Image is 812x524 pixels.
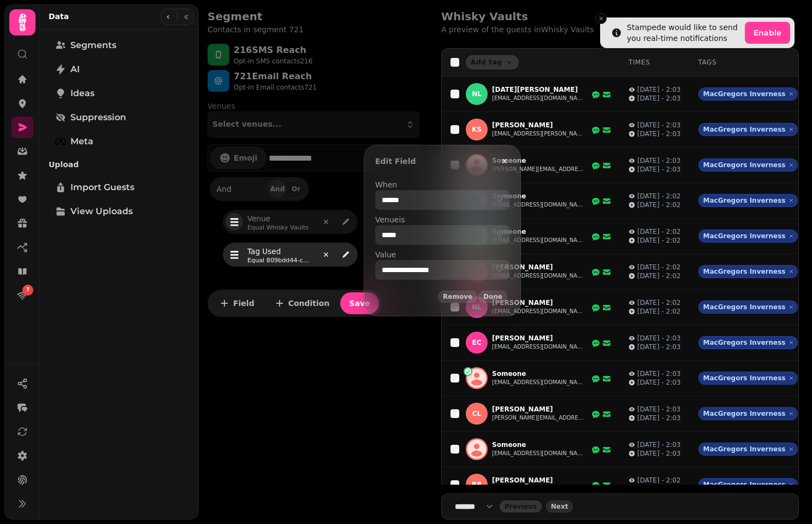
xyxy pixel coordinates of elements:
[492,201,585,209] button: [EMAIL_ADDRESS][DOMAIN_NAME]
[698,301,798,314] div: MacGregors Inverness
[492,440,585,449] p: Someone
[637,334,681,343] p: [DATE] - 2:03
[492,85,585,94] p: [DATE][PERSON_NAME]
[745,22,790,44] button: Enable
[637,156,681,165] p: [DATE] - 2:03
[637,272,681,280] p: [DATE] - 2:02
[375,179,509,190] label: When
[637,201,681,209] p: [DATE] - 2:02
[698,443,798,456] div: MacGregors Inverness
[637,227,681,236] p: [DATE] - 2:02
[210,292,263,314] button: Field
[247,257,313,263] span: Equal 809bdd44-c4a7-49fc-b4b5-10f822f6c30d
[483,293,502,300] span: Done
[492,343,585,351] button: [EMAIL_ADDRESS][DOMAIN_NAME]
[627,22,740,44] div: Stampede would like to send you real-time notifications
[637,405,681,414] p: [DATE] - 2:03
[637,440,681,449] p: [DATE] - 2:03
[265,292,339,314] button: Condition
[698,58,798,67] div: Tags
[492,192,585,201] p: Someone
[698,229,798,243] div: MacGregors Inverness
[340,292,378,314] button: Save
[471,59,502,66] span: Add tag
[492,236,585,245] button: [EMAIL_ADDRESS][DOMAIN_NAME]
[492,414,585,422] button: [PERSON_NAME][EMAIL_ADDRESS][DOMAIN_NAME]
[49,131,190,152] a: Meta
[441,493,799,520] nav: Pagination
[637,94,681,103] p: [DATE] - 2:03
[637,165,681,174] p: [DATE] - 2:03
[637,343,681,351] p: [DATE] - 2:03
[349,299,370,307] span: Save
[596,13,607,24] button: Close toast
[26,286,29,294] span: 7
[70,205,133,218] span: View Uploads
[698,194,798,207] div: MacGregors Inverness
[478,291,507,303] button: Done
[698,372,798,385] div: MacGregors Inverness
[492,227,585,236] p: Someone
[492,165,585,174] button: [PERSON_NAME][EMAIL_ADDRESS][PERSON_NAME][DOMAIN_NAME]
[637,236,681,245] p: [DATE] - 2:02
[336,246,355,263] button: edit
[472,90,482,98] span: nl
[698,407,798,420] div: MacGregors Inverness
[637,121,681,129] p: [DATE] - 2:03
[49,58,190,80] a: AI
[637,414,681,422] p: [DATE] - 2:03
[375,214,509,225] label: Venue is
[698,265,798,278] div: MacGregors Inverness
[472,126,482,133] span: ks
[637,369,681,378] p: [DATE] - 2:03
[505,503,537,510] span: Previous
[492,263,585,272] p: [PERSON_NAME]
[233,299,254,307] span: Field
[49,83,190,104] a: Ideas
[551,503,568,510] span: Next
[70,39,116,52] span: Segments
[70,181,134,194] span: Import Guests
[247,246,313,257] span: Tag used
[443,293,472,300] span: Remove
[472,339,481,346] span: EC
[466,55,519,69] button: Add tag
[492,369,585,378] p: Someone
[492,405,585,414] p: [PERSON_NAME]
[546,501,573,513] button: next
[637,263,681,272] p: [DATE] - 2:02
[629,58,681,67] div: Times
[637,85,681,94] p: [DATE] - 2:03
[49,176,190,198] a: Import Guests
[492,298,585,307] p: [PERSON_NAME]
[438,291,477,303] button: Remove
[375,156,416,167] h3: Edit Field
[70,111,126,124] span: Suppression
[637,378,681,387] p: [DATE] - 2:03
[492,476,585,485] p: [PERSON_NAME]
[698,158,798,172] div: MacGregors Inverness
[637,129,681,138] p: [DATE] - 2:03
[49,201,190,222] a: View Uploads
[492,307,585,316] button: [EMAIL_ADDRESS][DOMAIN_NAME]
[492,156,585,165] p: Someone
[492,378,585,387] button: [EMAIL_ADDRESS][DOMAIN_NAME]
[492,449,585,458] button: [EMAIL_ADDRESS][DOMAIN_NAME]
[70,87,94,100] span: Ideas
[49,107,190,128] a: Suppression
[637,298,681,307] p: [DATE] - 2:02
[11,285,33,307] a: 7
[492,334,585,343] p: [PERSON_NAME]
[698,478,798,491] div: MacGregors Inverness
[698,87,798,101] div: MacGregors Inverness
[492,121,585,129] p: [PERSON_NAME]
[637,192,681,201] p: [DATE] - 2:02
[49,11,69,22] h2: Data
[492,272,585,280] button: [EMAIL_ADDRESS][DOMAIN_NAME]
[70,135,93,148] span: Meta
[500,501,542,513] button: back
[637,449,681,458] p: [DATE] - 2:03
[472,410,481,417] span: CL
[49,155,190,174] p: Upload
[698,336,798,349] div: MacGregors Inverness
